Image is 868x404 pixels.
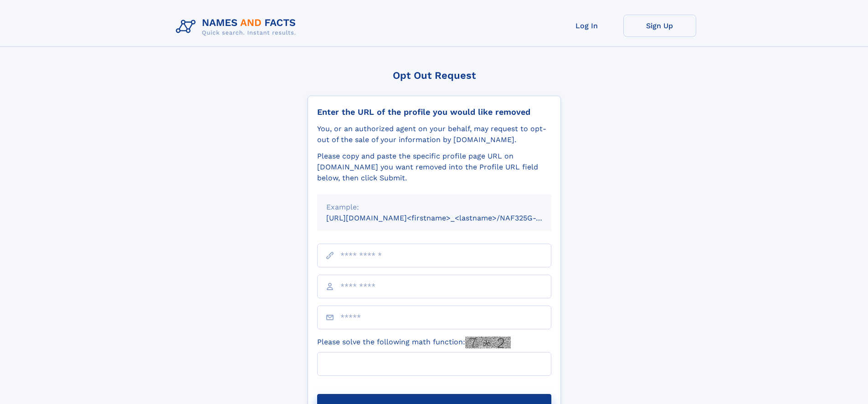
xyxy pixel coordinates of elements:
[317,151,551,184] div: Please copy and paste the specific profile page URL on [DOMAIN_NAME] you want removed into the Pr...
[326,202,542,213] div: Example:
[317,107,551,117] div: Enter the URL of the profile you would like removed
[317,337,511,348] label: Please solve the following math function:
[172,15,303,39] img: Logo Names and Facts
[550,15,623,37] a: Log In
[308,70,561,81] div: Opt Out Request
[317,123,551,145] div: You, or an authorized agent on your behalf, may request to opt-out of the sale of your informatio...
[326,214,569,222] small: [URL][DOMAIN_NAME]<firstname>_<lastname>/NAF325G-xxxxxxxx
[623,15,696,37] a: Sign Up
